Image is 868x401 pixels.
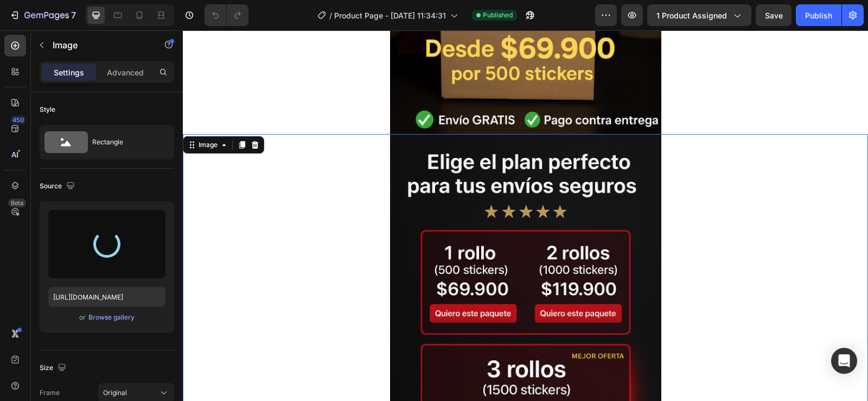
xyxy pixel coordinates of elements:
div: Browse gallery [88,313,135,322]
span: Product Page - [DATE] 11:34:31 [334,10,446,21]
div: Rectangle [92,130,158,155]
input: https://example.com/image.jpg [48,287,165,307]
div: Source [40,179,77,194]
button: 7 [4,4,81,26]
span: or [79,311,86,324]
button: Publish [796,4,841,26]
div: Style [40,105,55,114]
span: / [329,10,332,21]
div: Undo/Redo [205,4,248,26]
iframe: Design area [183,30,868,401]
p: Advanced [107,67,144,78]
div: Image [14,110,37,119]
span: Save [765,11,783,20]
button: Browse gallery [88,312,135,323]
div: Open Intercom Messenger [831,348,857,374]
div: Beta [8,199,26,207]
p: Image [53,39,145,52]
button: Save [756,4,792,26]
p: Settings [54,67,84,78]
span: Original [103,388,127,398]
div: 450 [10,116,26,124]
div: Size [40,361,68,375]
span: 1 product assigned [656,10,727,21]
label: Frame [40,388,60,398]
button: 1 product assigned [647,4,751,26]
span: Published [483,10,513,20]
p: 7 [71,9,76,22]
div: Publish [805,10,832,21]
